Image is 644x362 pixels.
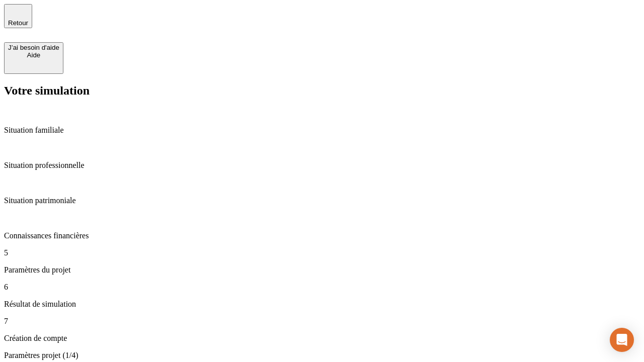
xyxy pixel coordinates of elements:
p: Connaissances financières [4,231,640,240]
p: Création de compte [4,334,640,343]
p: Résultat de simulation [4,300,640,309]
p: Situation familiale [4,126,640,135]
p: Paramètres du projet [4,265,640,275]
p: 5 [4,248,640,257]
button: Retour [4,4,32,28]
div: J’ai besoin d'aide [8,44,59,51]
p: Situation professionnelle [4,161,640,170]
p: Paramètres projet (1/4) [4,351,640,360]
div: Aide [8,51,59,59]
span: Retour [8,19,28,27]
p: Situation patrimoniale [4,196,640,205]
h2: Votre simulation [4,84,640,98]
div: Open Intercom Messenger [610,328,634,352]
button: J’ai besoin d'aideAide [4,42,63,74]
p: 7 [4,317,640,326]
p: 6 [4,283,640,292]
